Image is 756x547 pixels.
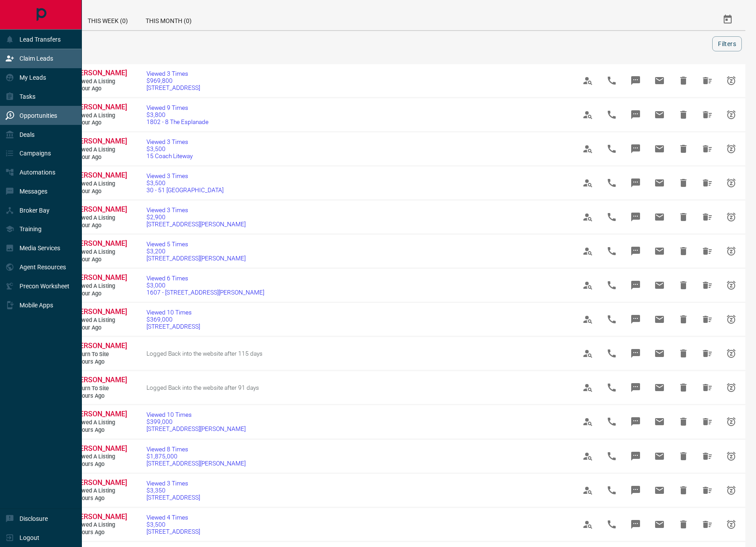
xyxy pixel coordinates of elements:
span: Viewed a Listing [73,283,127,290]
span: Snooze [721,138,742,159]
a: [PERSON_NAME] [73,171,127,180]
span: Viewed a Listing [73,180,127,188]
a: Viewed 8 Times$1,875,000[STREET_ADDRESS][PERSON_NAME] [147,446,246,467]
span: Snooze [721,172,742,194]
a: [PERSON_NAME] [73,512,127,522]
span: Message [625,514,646,535]
span: Hide [673,309,694,330]
span: Email [649,275,670,296]
a: Viewed 6 Times$3,0001607 - [STREET_ADDRESS][PERSON_NAME] [147,275,264,296]
span: 1 hour ago [73,324,127,332]
div: This Month (0) [137,9,201,30]
a: [PERSON_NAME] [73,69,127,78]
span: Hide [673,241,694,262]
span: Viewed a Listing [73,146,127,154]
span: 1802 - 8 The Esplanade [147,118,208,125]
span: Logged Back into the website after 115 days [147,350,262,357]
a: Viewed 3 Times$969,800[STREET_ADDRESS] [147,70,200,91]
span: Viewed 6 Times [147,275,264,282]
span: Hide All from Jiaqi Wang [697,138,718,159]
span: Hide [673,206,694,228]
a: Viewed 3 Times$2,900[STREET_ADDRESS][PERSON_NAME] [147,206,246,228]
span: [PERSON_NAME] [73,205,127,213]
span: Viewed a Listing [73,317,127,324]
span: 2 hours ago [73,392,127,400]
a: Viewed 9 Times$3,8001802 - 8 The Esplanade [147,104,208,125]
span: [PERSON_NAME] [73,376,127,384]
span: [PERSON_NAME] [73,239,127,248]
span: Snooze [721,343,742,364]
a: Viewed 3 Times$3,50030 - 51 [GEOGRAPHIC_DATA] [147,172,224,194]
button: Filters [712,36,742,51]
span: Email [649,172,670,194]
span: Snooze [721,377,742,398]
span: Snooze [721,514,742,535]
span: Hide [673,411,694,432]
button: Select Date Range [717,9,738,30]
span: Hide All from Taylor [697,70,718,91]
span: [STREET_ADDRESS] [147,84,200,91]
span: 3 hours ago [73,495,127,502]
span: View Profile [577,446,598,467]
span: $3,500 [147,179,224,186]
a: [PERSON_NAME] [73,103,127,112]
span: 1 hour ago [73,222,127,229]
span: $1,875,000 [147,453,246,460]
span: Call [601,275,622,296]
span: Call [601,514,622,535]
span: Call [601,172,622,194]
span: Hide All from Jiaqi Wang [697,275,718,296]
span: Hide [673,138,694,159]
span: Viewed 3 Times [147,480,200,487]
span: View Profile [577,309,598,330]
span: [PERSON_NAME] [73,478,127,487]
span: Viewed a Listing [73,248,127,256]
span: Email [649,138,670,159]
span: 1607 - [STREET_ADDRESS][PERSON_NAME] [147,289,264,296]
span: 1 hour ago [73,154,127,161]
span: [PERSON_NAME] [73,410,127,418]
span: Logged Back into the website after 91 days [147,384,259,391]
a: [PERSON_NAME] [73,205,127,214]
span: Call [601,206,622,228]
span: Hide All from Jean-Luc Itangivyiza [697,343,718,364]
span: Call [601,377,622,398]
span: Call [601,70,622,91]
span: Viewed 5 Times [147,241,246,248]
span: Snooze [721,480,742,501]
span: $3,800 [147,111,208,118]
span: [PERSON_NAME] [73,273,127,282]
span: 30 - 51 [GEOGRAPHIC_DATA] [147,186,224,194]
span: $2,900 [147,213,246,221]
span: [STREET_ADDRESS][PERSON_NAME] [147,425,246,432]
span: Call [601,480,622,501]
span: Message [625,241,646,262]
span: 3 hours ago [73,529,127,536]
span: 3 hours ago [73,427,127,434]
span: Viewed a Listing [73,214,127,222]
a: [PERSON_NAME] [73,341,127,351]
span: $3,200 [147,248,246,255]
span: $369,000 [147,316,200,323]
span: View Profile [577,206,598,228]
span: Return to Site [73,385,127,392]
span: Message [625,275,646,296]
span: Viewed 8 Times [147,446,246,453]
span: [STREET_ADDRESS] [147,528,200,535]
span: Snooze [721,241,742,262]
span: Hide [673,70,694,91]
span: Message [625,70,646,91]
span: Hide All from Jiaqi Wang [697,206,718,228]
span: Snooze [721,70,742,91]
span: Viewed a Listing [73,78,127,85]
span: 1 hour ago [73,119,127,127]
span: 1 hour ago [73,85,127,93]
span: $3,000 [147,282,264,289]
span: Hide [673,377,694,398]
span: Viewed 3 Times [147,172,224,179]
span: Hide All from Mary Bourolia [697,309,718,330]
span: Email [649,480,670,501]
span: Viewed a Listing [73,487,127,495]
span: 2 hours ago [73,358,127,366]
a: [PERSON_NAME] [73,478,127,488]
